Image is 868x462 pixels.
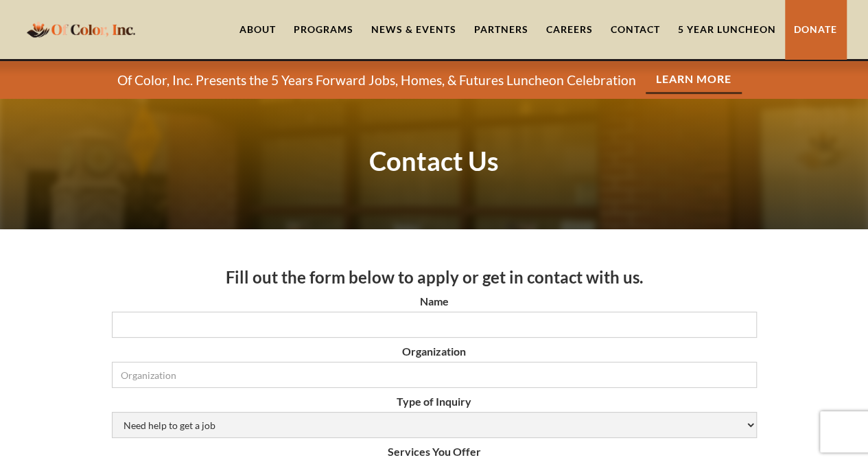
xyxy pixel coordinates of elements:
label: Name [112,294,757,308]
p: Of Color, Inc. Presents the 5 Years Forward Jobs, Homes, & Futures Luncheon Celebration [117,72,636,89]
div: Programs [294,23,353,36]
label: Organization [112,345,757,358]
label: Services You Offer [112,445,757,459]
a: Learn More [646,66,742,94]
label: Type of Inquiry [112,395,757,408]
input: Organization [112,362,757,388]
strong: Contact Us [369,145,499,176]
h3: Fill out the form below to apply or get in contact with us. [112,267,757,288]
a: home [23,13,139,45]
